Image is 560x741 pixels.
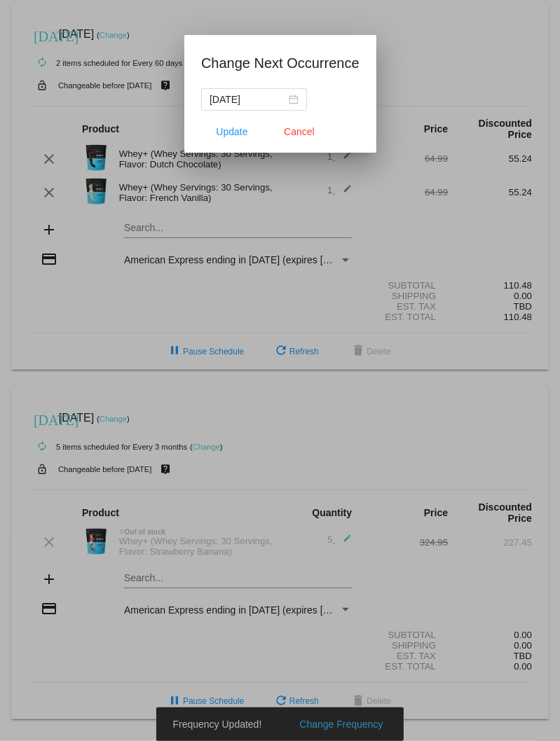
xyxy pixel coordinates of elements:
[268,119,330,144] button: Close dialog
[201,52,360,74] h1: Change Next Occurrence
[201,119,263,144] button: Update
[216,126,247,137] span: Update
[284,126,315,137] span: Cancel
[210,92,286,107] input: Select date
